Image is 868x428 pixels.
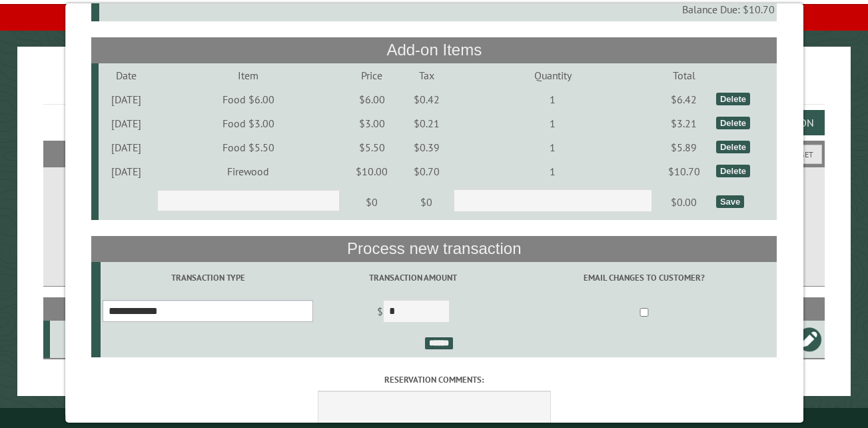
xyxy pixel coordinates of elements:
div: Save [716,195,744,208]
div: Delete [716,165,750,177]
label: Transaction Amount [318,271,509,284]
td: $0.39 [402,135,452,159]
td: Tax [402,63,452,87]
th: Process new transaction [91,236,777,261]
td: $0 [342,183,402,221]
h2: Filters [43,141,825,166]
td: Food $3.00 [155,111,342,135]
td: $6.00 [342,87,402,111]
td: Quantity [452,63,654,87]
td: $0.00 [654,183,714,221]
td: $0.21 [402,111,452,135]
td: $0 [402,183,452,221]
label: Email changes to customer? [513,271,775,284]
td: $10.70 [654,159,714,183]
label: Transaction Type [103,271,314,284]
td: $0.42 [402,87,452,111]
td: 1 [452,111,654,135]
td: Item [155,63,342,87]
td: 1 [452,159,654,183]
td: Date [98,63,155,87]
td: $3.00 [342,111,402,135]
th: Add-on Items [91,37,777,63]
td: [DATE] [98,159,155,183]
td: $0.70 [402,159,452,183]
td: [DATE] [98,111,155,135]
td: $ [315,294,510,331]
div: Delete [716,93,750,105]
td: Food $5.50 [155,135,342,159]
td: 1 [452,135,654,159]
td: Total [654,63,714,87]
td: $3.21 [654,111,714,135]
div: B9 [55,333,95,346]
td: Food $6.00 [155,87,342,111]
div: Delete [716,141,750,153]
label: Reservation comments: [91,373,777,386]
td: [DATE] [98,87,155,111]
td: $5.89 [654,135,714,159]
th: Site [50,297,97,321]
td: Firewood [155,159,342,183]
div: Delete [716,117,750,129]
td: [DATE] [98,135,155,159]
td: $6.42 [654,87,714,111]
td: $5.50 [342,135,402,159]
td: Price [342,63,402,87]
td: $10.00 [342,159,402,183]
h1: Reservations [43,68,825,105]
td: 1 [452,87,654,111]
